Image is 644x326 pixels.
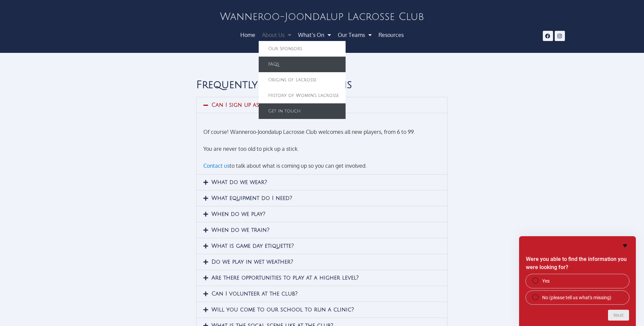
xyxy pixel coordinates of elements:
[197,206,447,222] div: When do we play?
[203,162,440,169] p: to talk about what is coming up so you can get involved.
[259,29,295,41] a: About Us
[375,29,407,41] a: Resources
[211,259,293,265] a: Do we play in wet weather?
[211,291,298,297] a: Can I volunteer at the club?
[237,29,259,41] a: Home
[334,29,375,41] a: Our Teams
[211,275,359,281] a: Are there opportunities to play at a higher level?
[197,286,447,302] div: Can I volunteer at the club?
[211,227,270,233] a: When do we train?
[197,254,447,270] div: Do we play in wet weather?
[542,294,611,301] span: No (please tell us what's missing)
[196,80,447,90] h2: Frequently Asked Questions
[259,88,346,103] a: History of Women’s Lacrosse
[197,97,447,113] div: Can I sign up as a new player?
[211,195,292,201] a: What equipment do I need?
[211,243,294,249] a: What is game day etiquette?
[526,242,629,321] div: Were you able to find the information you were looking for?
[197,238,447,254] div: What is game day etiquette?
[259,72,346,88] a: Origins of Lacrosse
[197,190,447,206] div: What equipment do I need?
[211,211,265,217] a: When do we play?
[259,41,346,119] ul: About Us
[203,162,229,169] a: Contact us
[526,274,629,304] div: Were you able to find the information you were looking for?
[259,41,346,57] a: Our Sponsors
[132,29,512,41] nav: Menu
[526,255,629,271] h2: Were you able to find the information you were looking for?
[197,302,447,318] div: Will you come to our school to run a clinic?
[542,278,550,284] span: Yes
[295,29,334,41] a: What’s On
[197,270,447,286] div: Are there opportunities to play at a higher level?
[211,307,354,313] a: Will you come to our school to run a clinic?
[197,222,447,238] div: When do we train?
[203,145,440,152] p: You are never too old to pick up a stick.
[211,179,267,185] a: What do we wear?
[203,128,415,135] span: Of course! Wanneroo-Joondalup Lacrosse Club welcomes all new players, from 6 to 99.
[259,57,346,72] a: FAQs
[621,242,629,250] button: Hide survey
[197,175,447,190] div: What do we wear?
[197,113,447,174] div: Can I sign up as a new player?
[211,102,301,108] a: Can I sign up as a new player?
[132,12,512,22] h2: Wanneroo-Joondalup Lacrosse Club
[608,310,629,321] button: Next question
[259,103,346,119] a: Get in touch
